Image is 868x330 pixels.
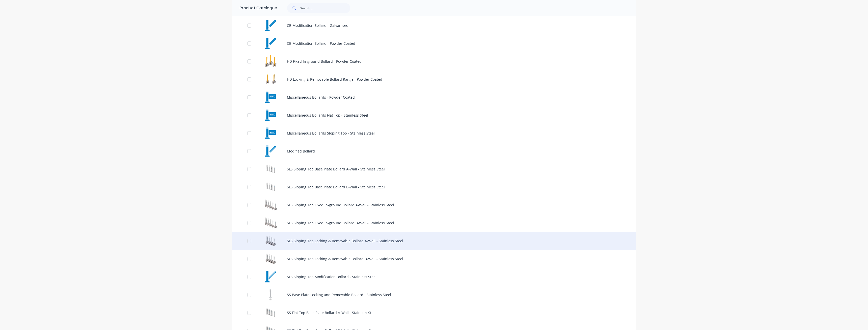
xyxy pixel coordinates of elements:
div: SLS Sloping Top Base Plate Bollard A-Wall - Stainless SteelSLS Sloping Top Base Plate Bollard A-W... [232,160,636,178]
input: Search... [300,3,350,13]
div: Miscellaneous Bollards Flat Top - Stainless SteelMiscellaneous Bollards Flat Top - Stainless Steel [232,106,636,124]
div: Modified BollardModified Bollard [232,142,636,160]
div: HD Locking & Removable Bollard Range - Powder CoatedHD Locking & Removable Bollard Range - Powder... [232,70,636,88]
div: SS Flat Top Base Plate Bollard A-Wall - Stainless SteelSS Flat Top Base Plate Bollard A-Wall - St... [232,304,636,322]
div: Miscellaneous Bollards Sloping Top - Stainless SteelMiscellaneous Bollards Sloping Top - Stainles... [232,124,636,142]
div: SLS Sloping Top Fixed In-ground Bollard A-Wall - Stainless SteelSLS Sloping Top Fixed In-ground B... [232,196,636,214]
div: SLS Sloping Top Base Plate Bollard B-Wall - Stainless SteelSLS Sloping Top Base Plate Bollard B-W... [232,178,636,196]
div: CB Modification Bollard - Galvanised CB Modification Bollard - Galvanised [232,16,636,34]
div: Miscellaneous Bollards - Powder CoatedMiscellaneous Bollards - Powder Coated [232,88,636,106]
div: SLS Sloping Top Locking & Removable Bollard A-Wall - Stainless SteelSLS Sloping Top Locking & Rem... [232,232,636,250]
div: SLS Sloping Top Locking & Removable Bollard B-Wall - Stainless SteelSLS Sloping Top Locking & Rem... [232,250,636,268]
div: SS Base Plate Locking and Removable Bollard - Stainless SteelSS Base Plate Locking and Removable ... [232,286,636,304]
div: CB Modification Bollard - Powder CoatedCB Modification Bollard - Powder Coated [232,34,636,52]
div: HD Fixed In-ground Bollard - Powder CoatedHD Fixed In-ground Bollard - Powder Coated [232,52,636,70]
div: SLS Sloping Top Fixed In-ground Bollard B-Wall - Stainless SteelSLS Sloping Top Fixed In-ground B... [232,214,636,232]
div: SLS Sloping Top Modification Bollard - Stainless SteelSLS Sloping Top Modification Bollard - Stai... [232,268,636,286]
